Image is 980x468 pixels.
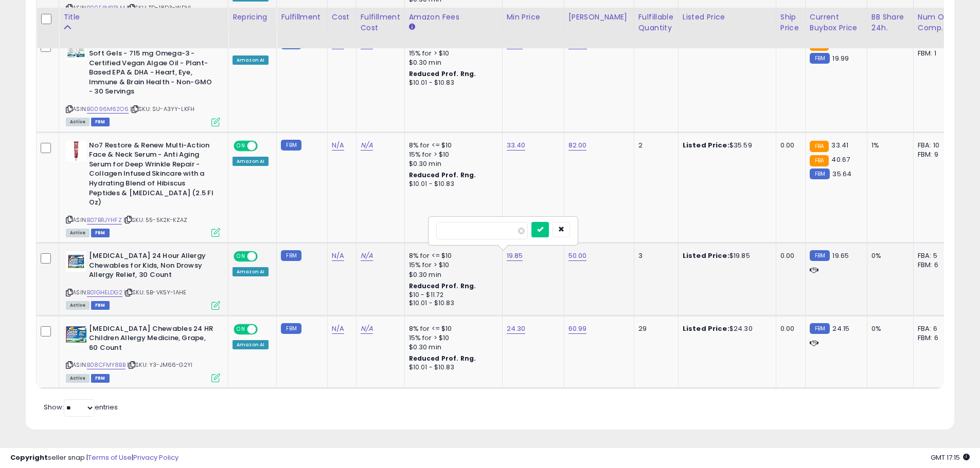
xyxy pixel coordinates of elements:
[66,324,86,345] img: 51XNMIBlEvL._SL40_.jpg
[568,140,587,151] a: 82.00
[831,39,846,49] span: 21.19
[409,299,494,308] div: $10.01 - $10.83
[810,155,829,166] small: FBA
[332,324,344,334] a: N/A
[361,251,373,261] a: N/A
[810,169,830,179] small: FBM
[871,251,905,260] div: 0%
[235,252,247,261] span: ON
[568,324,587,334] a: 60.99
[66,40,220,125] div: ASIN:
[281,140,301,151] small: FBM
[918,150,952,159] div: FBM: 9
[63,12,224,23] div: Title
[810,141,829,152] small: FBA
[409,171,476,179] b: Reduced Prof. Rng.
[66,118,90,126] span: All listings currently available for purchase on Amazon
[235,141,247,150] span: ON
[832,324,849,333] span: 24.15
[409,363,494,372] div: $10.01 - $10.83
[256,141,273,150] span: OFF
[66,374,90,383] span: All listings currently available for purchase on Amazon
[409,141,494,150] div: 8% for <= $10
[638,324,670,333] div: 29
[409,23,415,32] small: Amazon Fees.
[409,343,494,352] div: $0.30 min
[507,140,526,151] a: 33.40
[361,140,373,151] a: N/A
[123,216,187,224] span: | SKU: 55-5K2K-KZAZ
[66,251,220,308] div: ASIN:
[409,260,494,270] div: 15% for > $10
[256,252,273,261] span: OFF
[507,12,560,23] div: Min Price
[66,324,220,381] div: ASIN:
[281,323,301,334] small: FBM
[91,301,110,310] span: FBM
[87,216,122,224] a: B07BRJYHFZ
[332,12,352,23] div: Cost
[780,324,797,333] div: 0.00
[10,453,179,463] div: seller snap | |
[638,251,670,260] div: 3
[831,140,848,150] span: 33.41
[91,118,110,126] span: FBM
[918,141,952,150] div: FBA: 10
[233,267,269,276] div: Amazon AI
[87,288,122,297] a: B01GHELDG2
[332,251,344,261] a: N/A
[409,251,494,260] div: 8% for <= $10
[409,79,494,87] div: $10.01 - $10.83
[871,12,909,33] div: BB Share 24h.
[810,323,830,334] small: FBM
[683,140,729,150] b: Listed Price:
[66,141,220,236] div: ASIN:
[568,12,630,23] div: [PERSON_NAME]
[233,157,269,166] div: Amazon AI
[780,141,797,150] div: 0.00
[124,288,186,296] span: | SKU: 5B-VK5Y-1AHE
[281,250,301,261] small: FBM
[832,169,851,179] span: 35.64
[683,12,772,23] div: Listed Price
[810,53,830,64] small: FBM
[91,229,110,237] span: FBM
[127,4,191,12] span: | SKU: TD-18D3-WDVI
[409,291,494,299] div: $10 - $11.72
[780,12,801,33] div: Ship Price
[87,105,129,114] a: B0096M62O6
[810,12,863,33] div: Current Buybox Price
[810,250,830,261] small: FBM
[361,12,400,33] div: Fulfillment Cost
[918,333,952,343] div: FBM: 6
[233,340,269,349] div: Amazon AI
[918,49,952,58] div: FBM: 1
[44,402,118,412] span: Show: entries
[638,141,670,150] div: 2
[683,324,768,333] div: $24.30
[409,180,494,189] div: $10.01 - $10.83
[409,354,476,363] b: Reduced Prof. Rng.
[66,40,86,60] img: 41GIpAwkLVL._SL40_.jpg
[133,453,179,462] a: Privacy Policy
[409,49,494,58] div: 15% for > $10
[832,251,849,260] span: 19.65
[507,251,523,261] a: 19.85
[281,12,323,23] div: Fulfillment
[683,251,768,260] div: $19.85
[409,282,476,290] b: Reduced Prof. Rng.
[409,150,494,159] div: 15% for > $10
[409,270,494,279] div: $0.30 min
[233,12,272,23] div: Repricing
[568,251,587,261] a: 50.00
[256,325,273,333] span: OFF
[409,69,476,78] b: Reduced Prof. Rng.
[931,453,970,462] span: 2025-08-14 17:15 GMT
[507,324,526,334] a: 24.30
[871,324,905,333] div: 0%
[918,260,952,270] div: FBM: 6
[233,55,269,65] div: Amazon AI
[409,12,498,23] div: Amazon Fees
[918,12,955,33] div: Num of Comp.
[918,251,952,260] div: FBA: 5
